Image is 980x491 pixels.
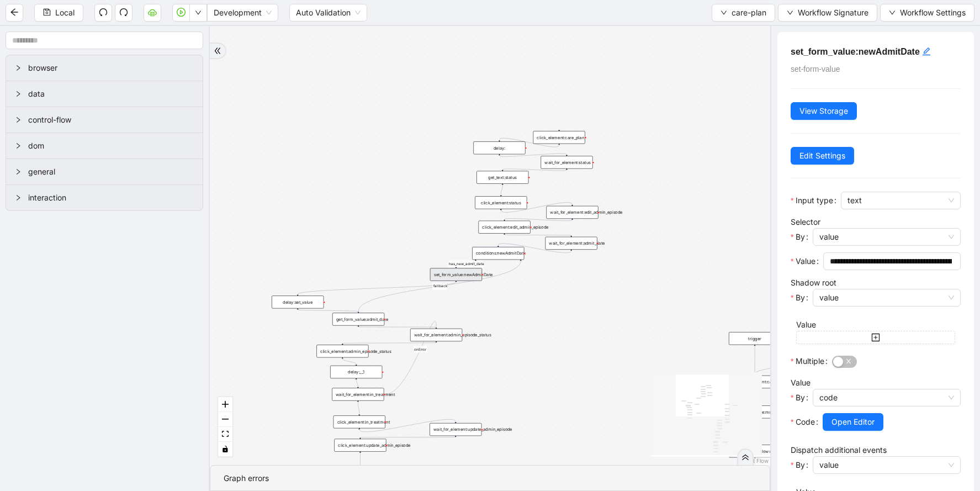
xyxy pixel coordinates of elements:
span: set-form-value [791,65,840,73]
span: Input type [796,194,833,207]
span: down [721,9,727,16]
label: Shadow root [791,278,836,287]
div: click_element:care_plan [533,131,585,144]
span: browser [28,62,194,74]
span: control-flow [28,114,194,126]
div: click_element:update_admin_episode [334,439,386,452]
div: click_element:status [475,196,527,209]
div: general [6,159,203,184]
div: wait_for_element:in_treatment [332,388,384,400]
span: By [796,231,805,243]
span: value [819,229,954,245]
g: Edge from wait_for_element:in_treatment to click_element:in_treatment [358,402,359,414]
div: dom [6,133,203,159]
div: Value [796,319,955,331]
span: Code [796,416,815,428]
h5: set_form_value:newAdmitDate [791,45,961,59]
g: Edge from delay:__1 to wait_for_element:in_treatment [356,379,358,387]
div: browser [6,55,203,81]
span: Workflow Settings [900,7,966,19]
div: click_element:in_treatment [333,415,385,428]
g: Edge from conditions:newAdmitDate to set_form_value:newAdmitDate [448,260,484,267]
div: wait_for_element:status [541,156,592,168]
div: wait_for_element:edit_admin_episode [546,206,598,219]
div: click_element:admin_episode_status [316,345,368,357]
div: delay: [473,141,525,154]
button: Open Editor [823,413,883,431]
span: play-circle [177,8,186,17]
button: arrow-left [6,4,23,22]
div: trigger [729,332,781,345]
g: Edge from delay: to wait_for_element:status [500,154,567,156]
button: toggle interactivity [218,442,232,457]
div: get_text:status [476,171,528,183]
div: wait_for_element:admin_episode_status [410,329,462,341]
div: wait_for_element:update_admin_episode [430,423,481,436]
g: Edge from delay:set_value to get_form_value:admit_date [298,310,358,312]
div: delay:set_value [272,295,324,308]
span: down [195,9,202,16]
span: arrow-left [10,8,19,17]
button: cloud-server [144,4,161,22]
span: right [15,194,22,201]
div: click to edit id [922,45,931,59]
div: delay:__1 [330,366,382,378]
div: click_element:edit_admin_episode [478,221,530,234]
g: Edge from set_form_value:newAdmitDate to delay:set_value [298,282,456,294]
button: downWorkflow Settings [880,4,974,22]
g: Edge from conditions:newAdmitDate to get_form_value:admit_date [358,261,521,311]
div: conditions:newAdmitDate [472,247,524,260]
div: get_form_value:admit_date [332,313,384,325]
span: down [889,9,896,16]
span: text [847,192,954,209]
button: downcare-plan [712,4,775,22]
g: Edge from click_element:in_treatment to wait_for_element:update_admin_episode [359,419,455,432]
span: general [28,166,194,178]
label: Value [791,378,811,387]
button: play-circle [172,4,190,22]
span: View Storage [799,105,848,117]
button: plus-square [796,331,955,344]
a: React Flow attribution [740,457,769,464]
span: dom [28,140,194,152]
div: control-flow [6,107,203,133]
g: Edge from wait_for_element:status to get_text:status [502,169,566,171]
button: downWorkflow Signature [778,4,877,22]
button: Edit Settings [791,147,854,165]
span: edit [922,47,931,56]
span: Value [796,255,815,267]
g: Edge from get_text:status to click_element:status [501,185,502,195]
span: care-plan [732,7,766,19]
span: Edit Settings [799,150,845,162]
span: Development [214,4,272,21]
span: undo [99,8,108,17]
span: right [15,65,22,71]
g: Edge from wait_for_element:in_treatment to wait_for_element:admin_episode_status [385,321,436,394]
span: save [43,8,51,16]
g: Edge from wait_for_element:admit_date to conditions:newAdmitDate [498,244,571,253]
button: redo [115,4,133,22]
button: saveLocal [34,4,83,22]
span: value [819,457,954,473]
span: By [796,292,805,304]
label: Selector [791,217,820,226]
button: fit view [218,427,232,442]
span: right [15,168,22,175]
span: double-right [214,47,221,55]
g: Edge from click_element:care_plan to delay: [500,138,559,147]
span: cloud-server [148,8,157,17]
span: data [28,88,194,100]
g: Edge from wait_for_element:edit_admin_episode to click_element:edit_admin_episode [505,219,573,221]
div: set_form_value:newAdmitDate [430,268,482,281]
div: data [6,81,203,107]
